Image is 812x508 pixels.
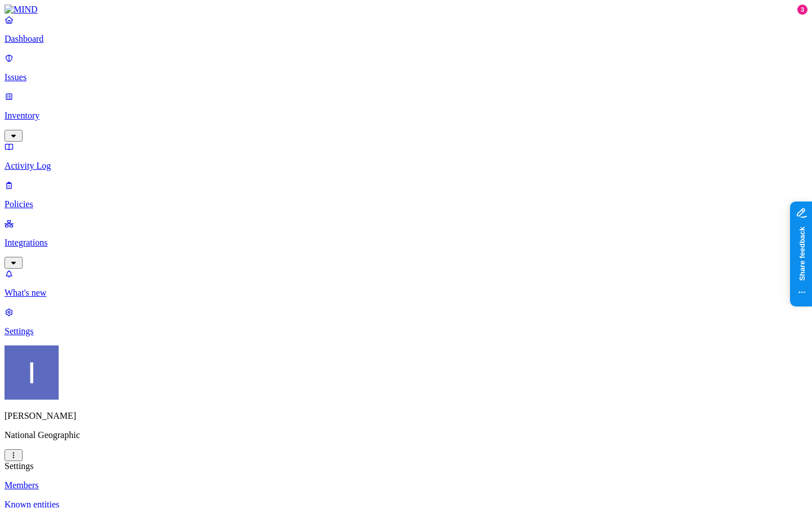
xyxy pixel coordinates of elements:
p: Policies [5,199,807,209]
a: Issues [5,53,807,82]
p: Inventory [5,111,807,121]
img: Itai Schwartz [5,345,59,400]
p: [PERSON_NAME] [5,411,807,421]
a: Dashboard [5,15,807,44]
a: What's new [5,269,807,298]
a: Settings [5,307,807,336]
div: 3 [797,5,807,15]
p: National Geographic [5,430,807,440]
a: MIND [5,5,807,15]
p: Settings [5,326,807,336]
p: Dashboard [5,34,807,44]
p: Issues [5,72,807,82]
p: Integrations [5,238,807,248]
p: Activity Log [5,161,807,171]
a: Inventory [5,91,807,140]
p: What's new [5,288,807,298]
a: Activity Log [5,142,807,171]
img: MIND [5,5,38,15]
a: Members [5,480,807,491]
div: Settings [5,461,807,471]
a: Integrations [5,218,807,267]
a: Policies [5,180,807,209]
